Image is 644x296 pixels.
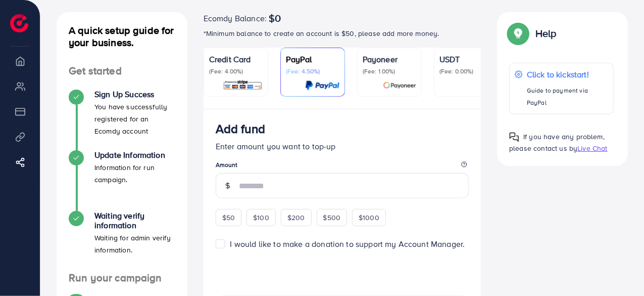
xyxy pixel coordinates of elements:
p: Payoneer [363,53,416,65]
img: Popup guide [509,24,527,43]
iframe: Chat [601,250,636,288]
p: USDT [439,53,493,65]
img: card [305,79,339,91]
p: Credit Card [209,53,263,65]
li: Update Information [57,150,187,211]
span: Ecomdy Balance: [204,12,267,24]
h4: A quick setup guide for your business. [57,24,187,49]
span: Live Chat [577,143,607,153]
h4: Run your campaign [57,272,187,284]
span: $0 [269,12,281,24]
p: Guide to payment via PayPal [527,84,608,109]
p: *Minimum balance to create an account is $50, please add more money. [204,27,481,39]
li: Waiting verify information [57,211,187,272]
p: (Fee: 4.00%) [209,67,263,75]
span: $500 [323,213,341,223]
span: I would like to make a donation to support my Account Manager. [230,238,465,249]
img: Popup guide [509,132,519,142]
img: card [223,79,263,91]
h3: Add fund [216,121,265,136]
h4: Sign Up Success [94,90,175,99]
img: card [383,79,416,91]
p: Enter amount you want to top-up [216,140,469,152]
span: $50 [222,213,235,223]
p: PayPal [286,53,339,65]
li: Sign Up Success [57,90,187,150]
img: logo [10,14,28,32]
span: $200 [287,213,305,223]
legend: Amount [216,160,469,173]
span: $1000 [359,213,379,223]
p: (Fee: 1.00%) [363,67,416,75]
p: (Fee: 0.00%) [439,67,493,75]
h4: Waiting verify information [94,211,175,230]
p: Waiting for admin verify information. [94,232,175,256]
p: Click to kickstart! [527,68,608,80]
span: If you have any problem, please contact us by [509,132,605,153]
span: $100 [253,213,269,223]
p: Help [535,27,557,39]
h4: Get started [57,65,187,77]
p: You have successfully registered for an Ecomdy account [94,101,175,137]
p: (Fee: 4.50%) [286,67,339,75]
h4: Update Information [94,150,175,160]
p: Information for run campaign. [94,161,175,186]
